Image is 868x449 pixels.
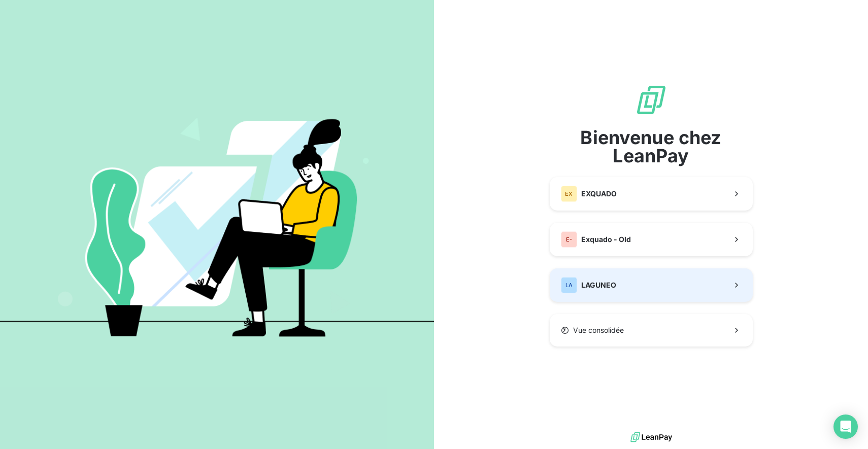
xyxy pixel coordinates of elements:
button: LALAGUNEO [550,268,753,302]
span: LAGUNEO [581,280,616,290]
div: E- [561,231,577,248]
button: Vue consolidée [550,314,753,347]
button: EXEXQUADO [550,177,753,211]
span: EXQUADO [581,189,617,199]
div: LA [561,277,577,293]
img: logo sigle [635,84,667,116]
div: EX [561,186,577,202]
span: Exquado - Old [581,234,631,245]
img: logo [630,430,672,445]
div: Open Intercom Messenger [833,415,858,439]
button: E-Exquado - Old [550,223,753,256]
span: Vue consolidée [573,325,624,335]
span: Bienvenue chez LeanPay [550,128,753,165]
